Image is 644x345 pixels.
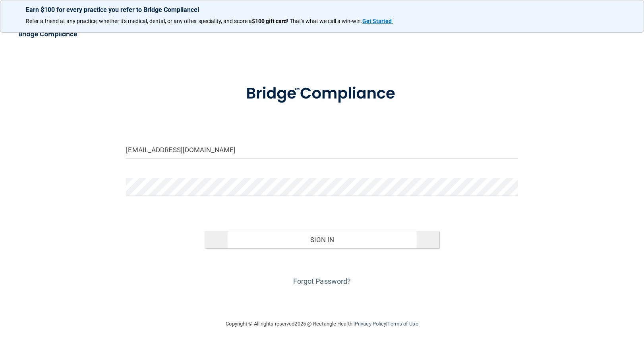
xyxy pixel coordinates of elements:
strong: Get Started [362,18,392,24]
img: bridge_compliance_login_screen.278c3ca4.svg [12,26,85,43]
a: Privacy Policy [355,321,386,327]
a: Terms of Use [387,321,418,327]
img: bridge_compliance_login_screen.278c3ca4.svg [230,73,415,114]
span: Refer a friend at any practice, whether it's medical, dental, or any other speciality, and score a [26,18,252,24]
p: Earn $100 for every practice you refer to Bridge Compliance! [26,6,618,14]
strong: $100 gift card [252,18,287,24]
a: Get Started [362,18,393,24]
input: Email [126,141,518,159]
div: Copyright © All rights reserved 2025 @ Rectangle Health | | [177,311,467,337]
button: Sign In [205,231,440,248]
a: Forgot Password? [293,277,351,285]
span: ! That's what we call a win-win. [287,18,362,24]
